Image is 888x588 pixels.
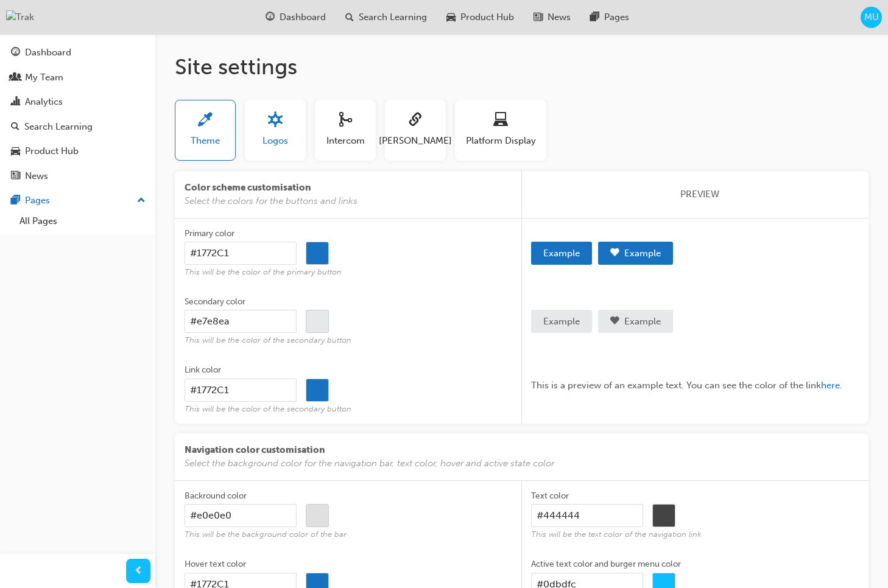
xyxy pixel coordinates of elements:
[11,195,20,206] span: pages-icon
[821,380,840,391] span: here
[185,228,234,240] div: Primary color
[531,228,859,242] span: Label
[610,246,619,261] span: heart-icon
[5,41,150,64] a: Dashboard
[446,10,456,25] span: car-icon
[466,134,536,148] span: Platform Display
[11,47,20,58] span: guage-icon
[5,189,150,212] button: Pages
[531,365,859,379] span: Label
[531,380,842,391] span: This is a preview of an example text. You can see the color of the link .
[185,530,512,540] span: This will be the background color of the bar
[864,10,879,24] span: MU
[185,504,297,527] input: Backround colorThis will be the background color of the bar
[326,134,365,148] span: Intercom
[531,504,643,527] input: Text colorThis will be the text color of the navigation link
[185,558,246,570] div: Hover text color
[531,558,681,570] div: Active text color and burger menu color
[531,242,592,265] button: Example
[580,5,639,30] a: pages-iconPages
[5,140,150,163] a: Product Hub
[185,364,221,376] div: Link color
[24,120,93,134] div: Search Learning
[185,490,247,502] div: Backround color
[531,310,592,333] button: Example
[437,5,524,30] a: car-iconProduct Hub
[185,242,297,265] input: Primary colorThis will be the color of the primary button
[460,10,514,24] span: Product Hub
[198,113,213,129] span: sitesettings_theme-icon
[548,10,571,24] span: News
[185,404,512,415] span: This will be the color of the secondary button
[338,113,353,129] span: sitesettings_intercom-icon
[345,10,354,25] span: search-icon
[524,5,580,30] a: news-iconNews
[5,116,150,138] a: Search Learning
[680,187,719,201] span: PREVIEW
[861,7,882,28] button: MU
[6,10,34,24] img: Trak
[385,100,446,161] button: [PERSON_NAME]
[191,134,220,148] span: Theme
[185,296,245,308] div: Secondary color
[534,10,543,25] span: news-icon
[610,314,619,329] span: heart-icon
[245,100,306,161] button: Logos
[5,165,150,187] a: News
[493,113,508,129] span: laptop-icon
[531,490,569,502] div: Text color
[134,564,143,579] span: prev-icon
[590,10,599,25] span: pages-icon
[266,10,275,25] span: guage-icon
[25,46,71,60] div: Dashboard
[379,134,452,148] span: [PERSON_NAME]
[25,194,50,208] div: Pages
[531,296,859,310] span: Label
[408,113,423,129] span: sitesettings_saml-icon
[185,194,502,208] span: Select the colors for the buttons and links
[280,10,326,24] span: Dashboard
[336,5,437,30] a: search-iconSearch Learning
[604,10,629,24] span: Pages
[11,97,20,108] span: chart-icon
[315,100,376,161] button: Intercom
[5,39,150,189] button: DashboardMy TeamAnalyticsSearch LearningProduct HubNews
[5,91,150,113] a: Analytics
[5,66,150,89] a: My Team
[185,443,859,457] span: Navigation color customisation
[11,146,20,157] span: car-icon
[185,457,859,471] span: Select the background color for the navigation bar, text color, hover and active state color
[455,100,546,161] button: Platform Display
[268,113,283,129] span: sitesettings_logos-icon
[25,144,79,158] div: Product Hub
[598,242,673,265] button: heart-iconExample
[256,5,336,30] a: guage-iconDashboard
[598,310,673,333] button: heart-iconExample
[359,10,427,24] span: Search Learning
[15,212,150,231] a: All Pages
[25,169,48,183] div: News
[175,54,869,80] h1: Site settings
[25,95,63,109] div: Analytics
[263,134,288,148] span: Logos
[185,379,297,402] input: Link colorThis will be the color of the secondary button
[185,310,297,333] input: Secondary colorThis will be the color of the secondary button
[185,267,512,278] span: This will be the color of the primary button
[11,122,19,133] span: search-icon
[11,72,20,83] span: people-icon
[185,335,512,346] span: This will be the color of the secondary button
[11,171,20,182] span: news-icon
[185,181,502,195] span: Color scheme customisation
[25,71,63,85] div: My Team
[137,193,146,209] span: up-icon
[175,100,236,161] button: Theme
[531,530,859,540] span: This will be the text color of the navigation link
